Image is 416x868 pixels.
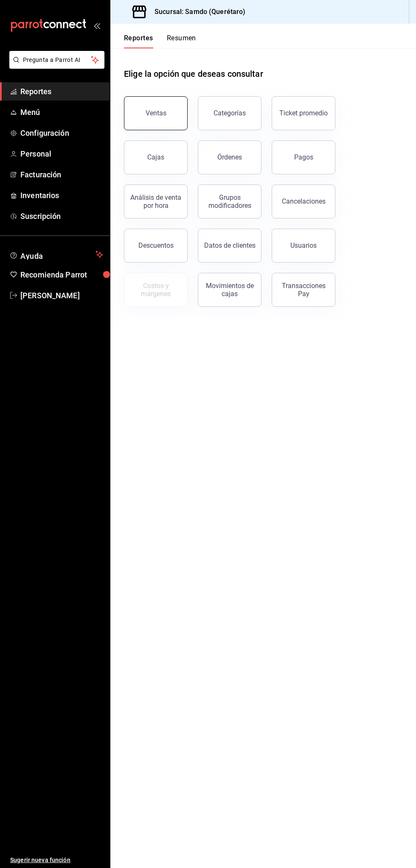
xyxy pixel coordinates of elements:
button: Órdenes [198,140,261,174]
button: Contrata inventarios para ver este reporte [124,273,188,307]
div: Datos de clientes [204,241,256,249]
a: Pregunta a Parrot AI [6,62,104,70]
span: Ayuda [20,249,92,260]
span: Personal [20,148,103,160]
span: Sugerir nueva función [10,856,103,865]
button: Usuarios [272,229,335,263]
h3: Sucursal: Samdo (Querétaro) [148,7,246,17]
div: Grupos modificadores [203,193,256,210]
button: Cancelaciones [272,185,335,218]
button: Pregunta a Parrot AI [9,51,104,69]
button: Reportes [124,34,153,48]
button: open_drawer_menu [93,22,100,29]
span: Reportes [20,86,103,97]
div: Pagos [294,153,313,161]
div: Categorías [214,109,246,117]
div: Cajas [147,153,164,161]
span: Configuración [20,127,103,139]
button: Ticket promedio [272,96,335,130]
div: Órdenes [217,153,242,161]
button: Resumen [167,34,196,48]
button: Pagos [272,140,335,174]
button: Transacciones Pay [272,273,335,307]
button: Cajas [124,140,188,174]
span: Menú [20,106,103,118]
div: Análisis de venta por hora [129,193,182,210]
span: Facturación [20,169,103,180]
div: Costos y márgenes [129,282,182,298]
button: Análisis de venta por hora [124,185,188,218]
button: Movimientos de cajas [198,273,261,307]
div: Descuentos [138,241,174,249]
span: [PERSON_NAME] [20,290,103,301]
button: Ventas [124,96,188,130]
span: Recomienda Parrot [20,269,103,280]
div: Movimientos de cajas [203,282,256,298]
div: Ventas [146,109,166,117]
span: Pregunta a Parrot AI [23,56,91,64]
div: Ticket promedio [279,109,328,117]
button: Descuentos [124,229,188,263]
span: Suscripción [20,210,103,222]
div: navigation tabs [124,34,196,48]
span: Inventarios [20,190,103,201]
button: Categorías [198,96,261,130]
h1: Elige la opción que deseas consultar [124,67,263,80]
button: Datos de clientes [198,229,261,263]
div: Cancelaciones [282,197,326,205]
button: Grupos modificadores [198,185,261,218]
div: Usuarios [290,241,317,249]
div: Transacciones Pay [277,282,330,298]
